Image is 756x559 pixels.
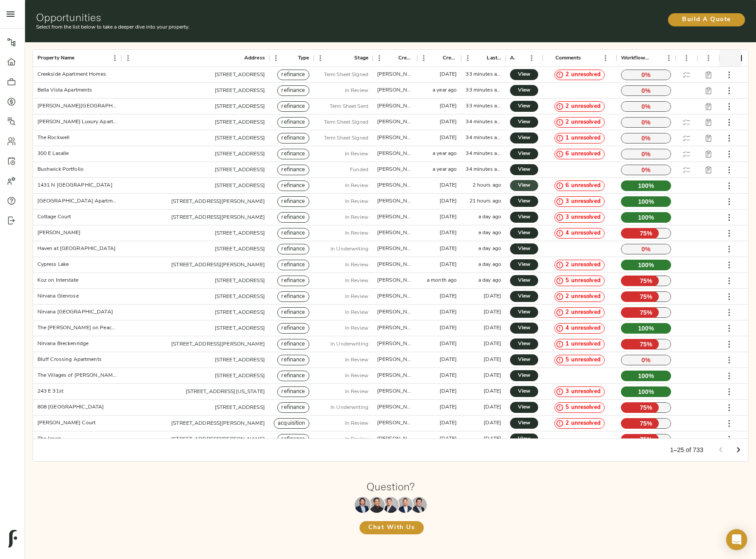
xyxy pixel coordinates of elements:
span: % [645,86,651,95]
div: Property Name [33,50,121,67]
p: In Review [345,150,368,158]
span: 6 unresolved [562,182,604,190]
p: 100 [621,260,671,270]
a: [STREET_ADDRESS] [215,120,265,125]
button: Sort [342,52,354,64]
p: 0 [621,85,671,96]
span: 6 unresolved [562,150,604,158]
button: Menu [702,51,715,65]
p: In Review [345,213,368,221]
a: [STREET_ADDRESS] [215,326,265,331]
div: Workflow Progress [617,50,675,67]
span: refinance [278,198,308,206]
div: 8 months ago [440,103,457,110]
div: 12 days ago [440,261,457,268]
div: Open Intercom Messenger [726,529,747,550]
div: justin@fulcrumlendingcorp.com [377,134,413,142]
div: 5 unresolved [554,355,605,365]
div: Nirvana Laurel Springs [37,309,113,316]
div: 6 unresolved [554,149,605,159]
div: The Rockwell [37,134,70,142]
span: View [519,197,529,206]
span: refinance [278,103,308,111]
img: Maxwell Wu [355,497,371,513]
div: a day ago [478,229,501,237]
p: Term Sheet Signed [324,134,368,142]
span: % [649,213,654,222]
p: 0 [621,101,671,112]
button: Menu [373,51,386,65]
span: View [519,228,529,238]
button: Sort [430,52,443,64]
span: 2 unresolved [562,103,604,111]
span: refinance [278,277,308,285]
a: View [510,148,538,159]
a: [STREET_ADDRESS][PERSON_NAME] [171,437,265,442]
a: View [510,418,538,429]
a: View [510,180,538,191]
button: Menu [417,51,430,65]
p: 0 [621,133,671,143]
span: View [519,213,529,222]
button: Menu [599,51,612,65]
p: Term Sheet Signed [324,118,368,126]
div: 21 hours ago [470,198,502,205]
p: In Review [345,277,368,285]
span: refinance [278,134,308,143]
div: 34 minutes ago [466,134,501,142]
span: 3 unresolved [562,388,604,396]
a: View [510,338,538,349]
div: Cypress Lake [37,261,69,268]
div: Cottage Court [37,213,71,221]
span: 3 unresolved [562,198,604,206]
a: View [510,212,538,223]
span: % [649,261,654,269]
span: View [519,181,529,190]
div: 2 days ago [484,293,501,300]
span: View [519,371,529,380]
div: 2 unresolved [554,418,605,429]
div: Actions [506,50,543,67]
div: Stage [354,50,368,67]
div: justin@fulcrumlendingcorp.com [377,245,413,253]
div: 33 minutes ago [466,103,501,110]
span: refinance [278,166,308,174]
span: refinance [278,182,308,190]
span: 5 unresolved [562,277,604,285]
div: 5 unresolved [554,276,605,286]
div: 34 minutes ago [466,150,501,158]
p: 0 [621,165,671,175]
span: View [519,434,529,444]
p: In Review [345,309,368,316]
div: 4 days ago [440,309,457,316]
span: 3 unresolved [562,213,604,222]
a: View [510,434,538,445]
div: 2 months ago [440,213,457,221]
button: Menu [121,51,135,65]
span: % [647,292,653,301]
div: 2 unresolved [554,291,605,302]
a: [STREET_ADDRESS] [215,72,265,77]
span: View [519,118,529,127]
button: Sort [650,52,662,64]
p: Term Sheet Sent [330,103,368,110]
span: 2 unresolved [562,309,604,317]
div: Koz on Interstate [37,277,78,284]
div: 33 minutes ago [466,71,501,78]
div: 2 days ago [440,229,457,237]
button: Sort [515,52,528,64]
button: Menu [314,51,327,65]
div: 5 days ago [440,198,457,205]
span: View [519,355,529,364]
div: 2 unresolved [554,70,605,80]
a: [STREET_ADDRESS][US_STATE] [186,389,265,394]
a: View [510,101,538,112]
span: View [519,244,529,254]
div: 1431 N Milwaukee [37,182,113,189]
a: [STREET_ADDRESS] [215,88,265,93]
div: Comments [543,50,617,67]
p: 75 [621,307,671,318]
a: [STREET_ADDRESS] [215,357,265,363]
a: [STREET_ADDRESS][PERSON_NAME] [171,215,265,220]
span: % [645,102,651,111]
